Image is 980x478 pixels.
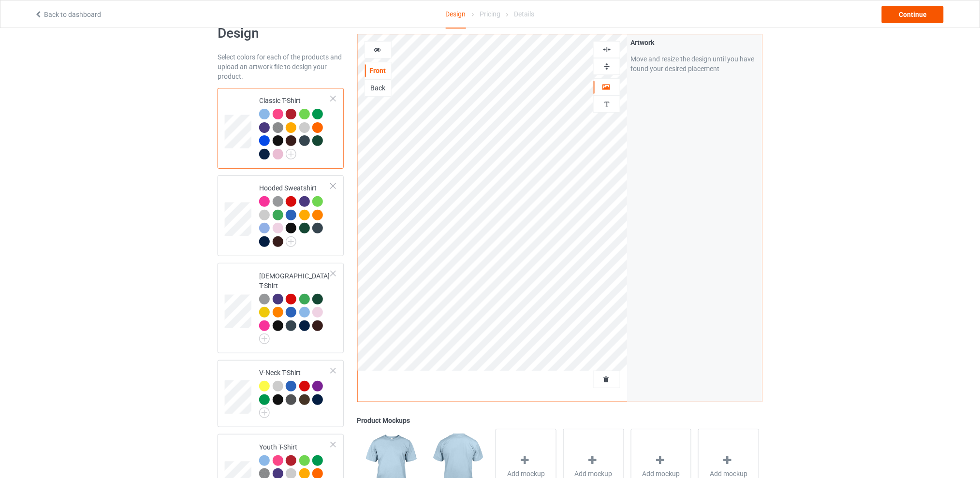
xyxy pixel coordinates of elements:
[882,6,944,23] div: Continue
[34,11,101,18] a: Back to dashboard
[259,407,270,418] img: svg+xml;base64,PD94bWwgdmVyc2lvbj0iMS4wIiBlbmNvZGluZz0iVVRGLTgiPz4KPHN2ZyB3aWR0aD0iMjJweCIgaGVpZ2...
[259,333,270,344] img: svg+xml;base64,PD94bWwgdmVyc2lvbj0iMS4wIiBlbmNvZGluZz0iVVRGLTgiPz4KPHN2ZyB3aWR0aD0iMjJweCIgaGVpZ2...
[286,236,296,247] img: svg+xml;base64,PD94bWwgdmVyc2lvbj0iMS4wIiBlbmNvZGluZz0iVVRGLTgiPz4KPHN2ZyB3aWR0aD0iMjJweCIgaGVpZ2...
[259,271,331,341] div: [DEMOGRAPHIC_DATA] T-Shirt
[365,83,391,93] div: Back
[259,183,331,246] div: Hooded Sweatshirt
[357,416,762,425] div: Product Mockups
[218,88,344,169] div: Classic T-Shirt
[446,0,466,29] div: Design
[218,175,344,256] div: Hooded Sweatshirt
[218,263,344,353] div: [DEMOGRAPHIC_DATA] T-Shirt
[286,149,296,159] img: svg+xml;base64,PD94bWwgdmVyc2lvbj0iMS4wIiBlbmNvZGluZz0iVVRGLTgiPz4KPHN2ZyB3aWR0aD0iMjJweCIgaGVpZ2...
[218,360,344,427] div: V-Neck T-Shirt
[630,38,759,47] div: Artwork
[273,122,283,133] img: heather_texture.png
[259,368,331,415] div: V-Neck T-Shirt
[259,96,331,159] div: Classic T-Shirt
[218,52,344,81] div: Select colors for each of the products and upload an artwork file to design your product.
[602,100,612,109] img: svg%3E%0A
[480,0,500,28] div: Pricing
[365,66,391,75] div: Front
[602,62,612,71] img: svg%3E%0A
[602,45,612,54] img: svg%3E%0A
[514,0,534,28] div: Details
[630,54,759,73] div: Move and resize the design until you have found your desired placement
[218,25,344,42] h1: Design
